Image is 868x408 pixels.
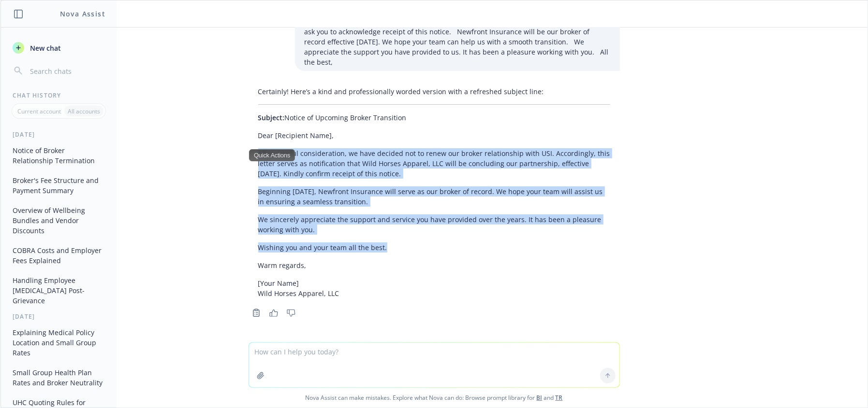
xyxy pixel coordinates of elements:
div: [DATE] [1,130,117,139]
a: TR [556,394,563,402]
p: Current account [17,107,61,115]
p: Beginning [DATE], Newfront Insurance will serve as our broker of record. We hope your team will a... [258,186,610,207]
button: New chat [9,39,109,56]
p: Dear [Recipient Name], [258,130,610,141]
button: Explaining Medical Policy Location and Small Group Rates [9,324,109,361]
div: [DATE] [1,312,117,321]
p: Wishing you and your team all the best. [258,242,610,253]
p: Certainly! Here’s a kind and professionally worded version with a refreshed subject line: [258,86,610,97]
button: Notice of Broker Relationship Termination [9,142,109,169]
button: Overview of Wellbeing Bundles and Vendor Discounts [9,202,109,239]
svg: Copy to clipboard [252,309,261,317]
p: All accounts [68,107,100,115]
input: Search chats [28,64,105,78]
a: BI [537,394,543,402]
button: Small Group Health Plan Rates and Broker Neutrality [9,365,109,391]
p: [Your Name] Wild Horses Apparel, LLC [258,278,610,298]
span: Subject: [258,113,285,122]
p: After careful consideration, we have decided not to renew our broker relationship with USI. Accor... [258,148,610,179]
p: Warm regards, [258,260,610,270]
div: Chat History [1,91,117,99]
button: COBRA Costs and Employer Fees Explained [9,242,109,268]
button: Broker's Fee Structure and Payment Summary [9,172,109,198]
h1: Nova Assist [60,9,105,19]
p: Notice of Upcoming Broker Transition [258,113,610,123]
button: Thumbs down [283,306,299,320]
button: Handling Employee [MEDICAL_DATA] Post-Grievance [9,272,109,309]
span: Nova Assist can make mistakes. Explore what Nova can do: Browse prompt library for and [4,388,864,408]
p: We sincerely appreciate the support and service you have provided over the years. It has been a p... [258,214,610,235]
span: New chat [28,43,61,53]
